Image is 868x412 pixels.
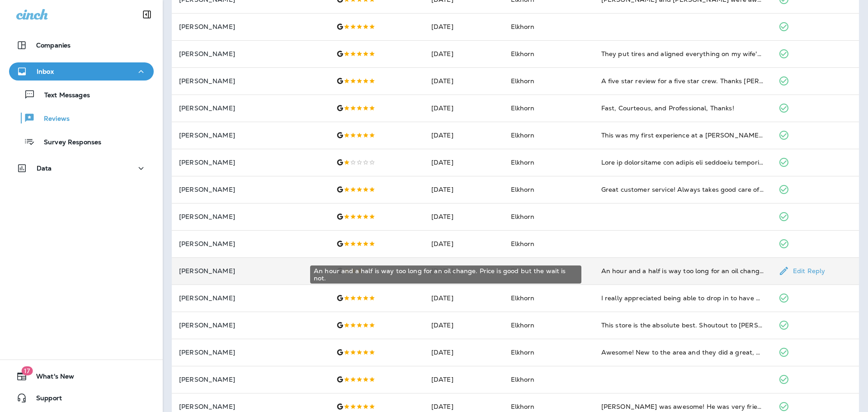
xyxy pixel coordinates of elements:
button: Text Messages [9,85,154,104]
div: An hour and a half is way too long for an oil change. Price is good but the wait is not. [601,266,764,275]
span: Elkhorn [511,185,535,194]
td: [DATE] [424,13,504,40]
span: 17 [21,366,33,375]
td: [DATE] [424,230,504,257]
div: They put tires and aligned everything on my wife's vehicle and when I went to pick it up I decide... [601,49,764,58]
td: [DATE] [424,122,504,149]
button: Data [9,159,154,177]
div: This is informative for future and existing customers. I had an oil change with Jensens on a car ... [601,158,764,167]
span: Elkhorn [511,158,535,166]
div: Fast, Courteous, and Professional, Thanks! [601,104,764,113]
td: [DATE] [424,257,504,284]
button: Collapse Sidebar [134,5,160,24]
p: [PERSON_NAME] [179,267,322,275]
button: Inbox [9,62,154,81]
span: Elkhorn [511,294,535,302]
span: Support [27,394,62,405]
span: Elkhorn [511,348,535,356]
div: This store is the absolute best. Shoutout to Brent! The MAN!!! [601,321,764,330]
td: [DATE] [424,366,504,393]
button: Reviews [9,109,154,128]
div: Awesome! New to the area and they did a great, quick job. Thank you! [601,348,764,357]
button: 17What's New [9,367,154,385]
p: [PERSON_NAME] [179,23,322,30]
p: [PERSON_NAME] [179,104,322,112]
p: Edit Reply [789,267,825,275]
p: [PERSON_NAME] [179,50,322,57]
p: Reviews [35,115,70,123]
p: [PERSON_NAME] [179,403,322,410]
td: [DATE] [424,40,504,67]
span: Elkhorn [511,50,535,58]
p: [PERSON_NAME] [179,186,322,193]
td: [DATE] [424,95,504,122]
p: Data [37,165,52,172]
div: This was my first experience at a Jensen Tire & Auto and it was fantastic. Both of the men at the... [601,131,764,140]
span: What's New [27,373,74,384]
div: I really appreciated being able to drop in to have my damaged tire repaired while I waited. The d... [601,294,764,303]
span: Elkhorn [511,321,535,329]
p: [PERSON_NAME] [179,132,322,139]
p: [PERSON_NAME] [179,159,322,166]
td: [DATE] [424,339,504,366]
button: Survey Responses [9,132,154,151]
td: [DATE] [424,203,504,230]
span: Elkhorn [511,131,535,139]
div: Great customer service! Always takes good care of our vehicle safety and needs. Thank you. [601,185,764,194]
p: Text Messages [35,91,90,100]
p: Companies [36,42,71,49]
div: An hour and a half is way too long for an oil change. Price is good but the wait is not. [310,265,581,284]
button: Companies [9,36,154,54]
p: [PERSON_NAME] [179,240,322,247]
td: [DATE] [424,67,504,95]
span: Elkhorn [511,375,535,384]
td: [DATE] [424,149,504,176]
div: Brent was awesome! He was very friendly & professional. He actually made me feel that he wanted m... [601,402,764,411]
p: [PERSON_NAME] [179,376,322,383]
td: [DATE] [424,176,504,203]
p: [PERSON_NAME] [179,77,322,85]
span: Elkhorn [511,77,535,85]
p: Inbox [37,68,54,75]
td: [DATE] [424,312,504,339]
span: Elkhorn [511,403,535,411]
span: Elkhorn [511,104,535,112]
p: Survey Responses [35,138,101,147]
p: [PERSON_NAME] [179,294,322,302]
p: [PERSON_NAME] [179,349,322,356]
button: Support [9,389,154,407]
p: [PERSON_NAME] [179,213,322,220]
span: Elkhorn [511,240,535,248]
span: Elkhorn [511,213,535,221]
td: [DATE] [424,284,504,312]
div: A five star review for a five star crew. Thanks Jensen Tire and Auto. Rex Moats [601,76,764,85]
p: [PERSON_NAME] [179,322,322,329]
span: Elkhorn [511,23,535,31]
